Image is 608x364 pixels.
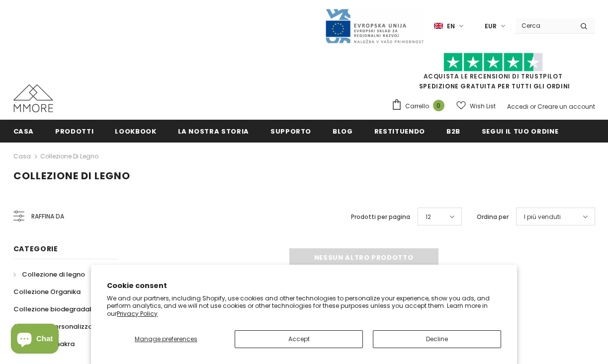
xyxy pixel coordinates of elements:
inbox-online-store-chat: Shopify online store chat [8,324,62,356]
button: Accept [235,330,363,348]
span: I più venduti [524,212,561,222]
button: Manage preferences [107,330,225,348]
a: Privacy Policy [117,309,158,318]
label: Prodotti per pagina [351,212,410,222]
span: Wish List [470,101,496,111]
h2: Cookie consent [107,281,501,291]
a: Javni Razpis [325,21,424,30]
img: i-lang-1.png [434,22,443,30]
img: Casi MMORE [13,84,53,112]
a: La nostra storia [178,120,249,142]
span: Segui il tuo ordine [482,127,558,136]
span: Casa [13,127,34,136]
span: en [447,21,455,31]
a: Casa [13,120,34,142]
span: 0 [433,100,444,111]
a: Collezione personalizzata [13,318,100,335]
span: Collezione di legno [13,169,130,183]
a: Wish List [456,97,496,115]
span: Collezione di legno [22,270,85,279]
a: Collezione biodegradabile [13,300,101,318]
span: SPEDIZIONE GRATUITA PER TUTTI GLI ORDINI [391,57,595,90]
a: Blog [333,120,353,142]
span: supporto [270,127,311,136]
span: Collezione biodegradabile [13,304,101,314]
a: Accedi [507,102,528,111]
a: Segui il tuo ordine [482,120,558,142]
span: Carrello [405,101,429,111]
img: Fidati di Pilot Stars [443,53,543,72]
a: Prodotti [55,120,93,142]
span: 12 [426,212,431,222]
span: Collezione personalizzata [13,322,100,331]
span: Manage preferences [135,335,197,343]
a: Collezione di legno [13,266,85,283]
span: EUR [485,21,497,31]
span: Blog [333,127,353,136]
a: Acquista le recensioni di TrustPilot [424,72,563,80]
a: Lookbook [115,120,156,142]
label: Ordina per [477,212,509,222]
span: La nostra storia [178,127,249,136]
img: Javni Razpis [325,8,424,44]
span: Collezione Organika [13,287,81,296]
span: Lookbook [115,127,156,136]
span: Restituendo [374,127,425,136]
span: B2B [446,127,460,136]
input: Search Site [516,18,573,33]
span: Categorie [13,244,58,254]
a: B2B [446,120,460,142]
a: supporto [270,120,311,142]
a: Restituendo [374,120,425,142]
a: Collezione di legno [40,152,98,160]
span: Prodotti [55,127,93,136]
span: or [530,102,536,111]
span: Raffina da [31,211,64,222]
p: We and our partners, including Shopify, use cookies and other technologies to personalize your ex... [107,294,501,318]
a: Creare un account [537,102,595,111]
a: Carrello 0 [391,99,449,114]
button: Decline [373,330,501,348]
a: Collezione Organika [13,283,81,300]
a: Casa [13,150,31,162]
